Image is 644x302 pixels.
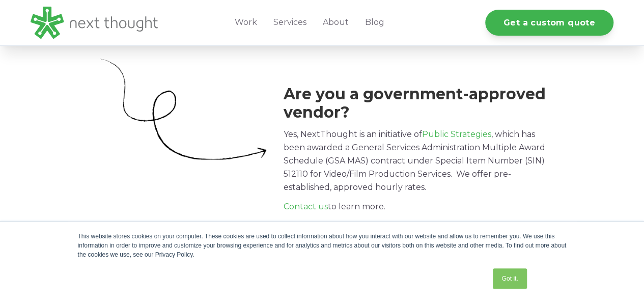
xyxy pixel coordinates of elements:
[31,7,158,39] img: LG - NextThought Logo
[99,58,266,159] img: Curly Arrow
[284,202,385,211] span: to learn more.
[422,129,491,139] a: Link Public Strategies
[284,202,328,211] a: Link Contact us
[284,129,545,192] span: , which has been awarded a General Services Administration Multiple Award Schedule (GSA MAS) cont...
[78,232,567,259] div: This website stores cookies on your computer. These cookies are used to collect information about...
[485,10,613,36] a: Get a custom quote
[284,129,422,139] span: Yes, NextThought is an initiative of
[493,268,526,289] a: Got it.
[284,85,547,122] h3: Are you a government-approved vendor?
